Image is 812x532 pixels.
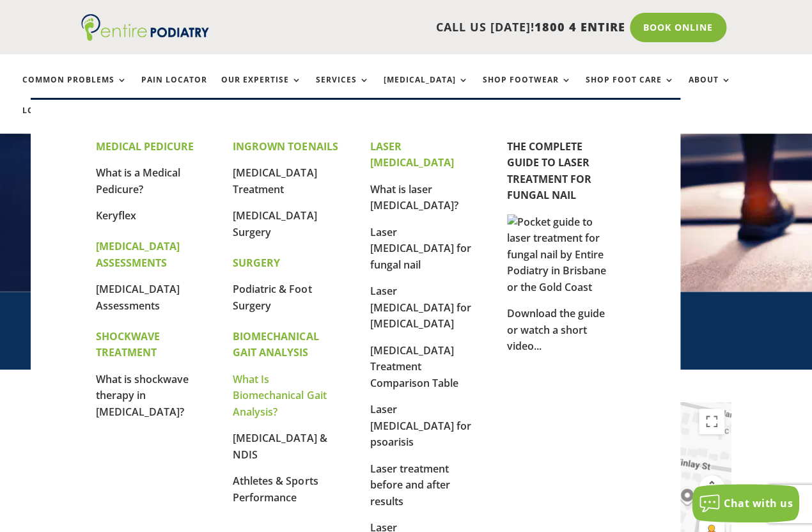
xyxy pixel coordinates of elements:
strong: INGROWN TOENAILS [233,139,338,153]
a: Book Online [630,13,726,42]
button: Map camera controls [699,475,724,501]
strong: BIOMECHANICAL GAIT ANALYSIS [233,329,318,360]
button: Chat with us [692,484,799,522]
a: [MEDICAL_DATA] Treatment [233,166,316,196]
a: THE COMPLETE GUIDE TO LASER TREATMENT FOR FUNGAL NAIL [507,139,591,203]
a: Keryflex [96,208,136,223]
a: Locations [22,106,86,134]
a: Download the guide or watch a short video... [507,306,605,353]
a: Podiatric & Foot Surgery [233,282,311,313]
a: [MEDICAL_DATA] & NDIS [233,431,327,462]
a: What is a Medical Pedicure? [96,166,180,196]
a: [MEDICAL_DATA] Assessments [96,282,180,313]
a: Shop Footwear [483,75,572,103]
a: What is shockwave therapy in [MEDICAL_DATA]? [96,372,189,419]
a: Laser [MEDICAL_DATA] for [MEDICAL_DATA] [370,284,471,331]
a: Common Problems [22,75,127,103]
a: About [689,75,731,103]
a: [MEDICAL_DATA] Treatment Comparison Table [370,343,458,390]
a: Shop Foot Care [586,75,675,103]
a: What is laser [MEDICAL_DATA]? [370,182,458,213]
strong: [MEDICAL_DATA] ASSESSMENTS [96,239,180,270]
a: Laser treatment before and after results [370,462,450,508]
img: Pocket guide to laser treatment for fungal nail by Entire Podiatry in Brisbane or the Gold Coast [507,214,616,296]
a: Our Expertise [221,75,302,103]
a: Pain Locator [141,75,207,103]
strong: MEDICAL PEDICURE [96,139,194,153]
a: Athletes & Sports Performance [233,474,318,505]
a: What Is Biomechanical Gait Analysis? [233,372,326,419]
a: Laser [MEDICAL_DATA] for psoarisis [370,402,471,449]
a: [MEDICAL_DATA] Surgery [233,208,316,239]
a: [MEDICAL_DATA] [384,75,469,103]
a: Entire Podiatry [81,31,209,43]
strong: SURGERY [233,256,280,270]
button: Toggle fullscreen view [699,409,724,434]
a: Services [316,75,370,103]
span: Chat with us [724,496,793,510]
span: 1800 4 ENTIRE [535,19,625,35]
p: CALL US [DATE]! [227,19,625,36]
strong: SHOCKWAVE TREATMENT [96,329,160,360]
img: logo (1) [81,14,209,41]
a: Laser [MEDICAL_DATA] for fungal nail [370,225,471,272]
strong: LASER [MEDICAL_DATA] [370,139,454,170]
